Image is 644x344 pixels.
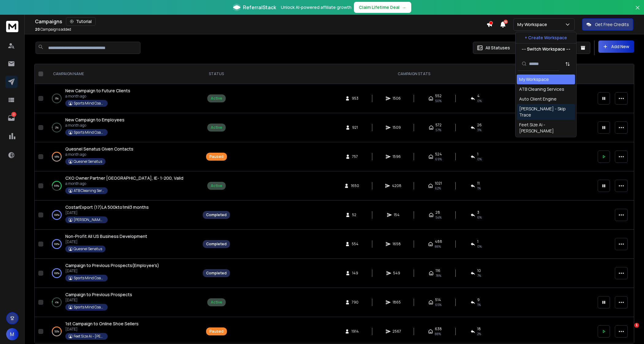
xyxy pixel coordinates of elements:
[74,130,104,135] p: Sports Mind Coach
[243,4,276,11] span: ReferralStack
[352,96,358,101] span: 953
[521,284,644,327] iframe: Intercom notifications message
[206,271,227,276] div: Completed
[477,186,481,191] span: 1 %
[394,212,400,217] span: 154
[46,64,199,84] th: CAMPAIGN NAME
[435,152,442,157] span: 524
[392,183,401,188] span: 4208
[435,215,442,220] span: 54 %
[65,181,183,186] p: a month ago
[46,201,199,230] td: 100%CostarExport (17)LA 500kto1mil3 months[DATE][PERSON_NAME] - Skip Trace
[46,171,199,201] td: 65%CXO Owner Partner [GEOGRAPHIC_DATA], IE- 1-200, Valida month agoATB Cleaning Services
[477,268,481,273] span: 10
[393,125,401,130] span: 1509
[46,113,199,142] td: 2%New Campaign to Employeesa month agoSports Mind Coach
[393,329,401,334] span: 2567
[66,17,96,26] button: Tutorial
[65,321,139,327] a: 1st Campaign to Online Shoe Sellers
[74,305,104,310] p: Sports Mind Coach
[634,323,639,328] span: 1
[54,270,59,276] p: 100 %
[435,268,440,273] span: 116
[65,292,132,297] span: Campaign to Previous Prospects
[5,112,17,124] a: 2
[435,244,441,249] span: 88 %
[74,276,104,281] p: Sports Mind Coach
[562,58,574,70] button: Sort by Sort A-Z
[435,297,441,302] span: 514
[65,152,133,157] p: a month ago
[393,242,401,247] span: 1658
[504,20,508,24] span: 50
[65,117,125,123] a: New Campaign to Employees
[435,210,440,215] span: 28
[435,331,441,336] span: 88 %
[65,94,130,99] p: a month ago
[352,271,358,276] span: 149
[35,27,40,32] span: 20
[211,125,222,130] div: Active
[65,239,147,244] p: [DATE]
[65,233,147,239] a: Non-Profit All US Business Development
[65,146,133,152] a: Quesnel Senatus Given Contacts
[11,112,16,117] p: 2
[35,27,71,32] p: Campaigns added
[525,35,567,41] p: + Create Workspace
[55,124,59,131] p: 2 %
[54,212,59,218] p: 100 %
[435,302,442,307] span: 65 %
[477,302,481,307] span: 1 %
[477,157,482,162] span: 0 %
[485,45,510,51] p: All Statuses
[522,46,570,52] p: --- Switch Workspace ---
[519,122,573,134] div: Feet Size Ai - [PERSON_NAME]
[74,217,104,222] p: [PERSON_NAME] - Skip Trace
[352,300,358,305] span: 790
[65,146,133,152] span: Quesnel Senatus Given Contacts
[435,273,441,278] span: 78 %
[65,298,132,303] p: [DATE]
[477,152,478,157] span: 1
[6,328,18,340] span: M
[352,212,358,217] span: 52
[477,273,481,278] span: 7 %
[598,40,634,53] button: Add New
[46,288,199,317] td: 4%Campaign to Previous Prospects[DATE]Sports Mind Coach
[211,183,222,188] div: Active
[477,244,482,249] span: 0 %
[209,329,224,334] div: Paused
[634,4,642,18] button: Close banner
[519,96,557,102] div: Auto Client Engine
[519,76,549,82] div: My Workspace
[65,204,149,210] span: CostarExport (17)LA 500kto1mil3 months
[477,331,481,336] span: 2 %
[435,123,442,128] span: 572
[477,327,481,331] span: 18
[35,17,486,26] div: Campaigns
[435,98,442,103] span: 50 %
[352,125,358,130] span: 921
[477,210,479,215] span: 3
[435,186,441,191] span: 62 %
[393,154,401,159] span: 1596
[55,299,59,305] p: 4 %
[65,262,159,268] span: Campaign to Previous Prospects(Employee's)
[65,175,183,181] a: CXO Owner Partner [GEOGRAPHIC_DATA], IE- 1-200, Valid
[54,328,59,334] p: 52 %
[55,95,59,101] p: 0 %
[393,300,401,305] span: 1865
[74,101,104,106] p: Sports Mind Coach
[74,188,104,193] p: ATB Cleaning Services
[519,106,573,118] div: [PERSON_NAME] - Skip Trace
[65,88,130,94] span: New Campaign to Future Clients
[477,128,481,132] span: 3 %
[65,292,132,298] a: Campaign to Previous Prospects
[351,183,359,188] span: 1650
[206,212,227,217] div: Completed
[435,239,442,244] span: 488
[393,96,401,101] span: 1506
[65,210,149,215] p: [DATE]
